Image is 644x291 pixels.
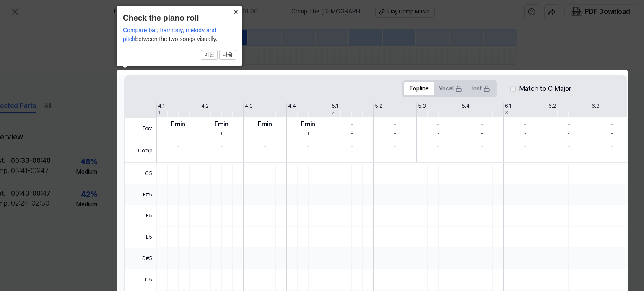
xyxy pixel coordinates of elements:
[350,119,353,129] div: -
[332,103,338,110] div: 5.1
[437,119,440,129] div: -
[611,152,613,160] div: -
[611,129,613,138] div: -
[229,6,242,18] button: Close
[592,103,600,110] div: 6.3
[158,103,164,110] div: 4.1
[301,119,315,129] div: Emin
[125,248,156,269] span: D#5
[524,119,527,129] div: -
[567,119,570,129] div: -
[221,129,222,138] div: i
[308,129,309,138] div: i
[171,119,185,129] div: Emin
[125,163,156,184] span: G5
[245,103,253,110] div: 4.3
[437,142,440,152] div: -
[264,129,265,138] div: i
[394,119,397,129] div: -
[125,118,156,140] span: Test
[394,129,396,138] div: -
[394,152,396,160] div: -
[418,103,426,110] div: 5.3
[201,50,218,60] button: 이전
[125,269,156,291] span: D5
[258,119,272,129] div: Emin
[125,184,156,206] span: F#5
[350,142,353,152] div: -
[437,129,440,138] div: -
[220,152,223,160] div: -
[264,152,266,160] div: -
[519,84,571,94] label: Match to C Major
[610,142,613,152] div: -
[123,12,236,24] header: Check the piano roll
[404,82,434,95] button: Topline
[567,152,570,160] div: -
[351,152,353,160] div: -
[548,103,556,110] div: 6.2
[505,103,511,110] div: 6.1
[288,103,296,110] div: 4.4
[567,142,570,152] div: -
[201,103,209,110] div: 4.2
[125,227,156,248] span: E5
[307,142,310,152] div: -
[480,152,483,160] div: -
[219,50,236,60] button: 다음
[177,129,179,138] div: i
[177,152,179,160] div: -
[480,129,483,138] div: -
[462,103,470,110] div: 5.4
[307,152,309,160] div: -
[524,152,527,160] div: -
[437,152,440,160] div: -
[125,140,156,162] span: Comp
[567,129,570,138] div: -
[123,27,216,42] span: Compare bar, harmony, melody and pitch
[123,26,236,44] div: between the two songs visually.
[610,119,613,129] div: -
[220,142,223,152] div: -
[332,109,335,116] div: 2
[351,129,353,138] div: -
[125,205,156,227] span: F5
[524,142,527,152] div: -
[394,142,397,152] div: -
[480,119,483,129] div: -
[375,103,382,110] div: 5.2
[524,129,527,138] div: -
[467,82,495,95] button: Inst
[505,109,508,116] div: 3
[177,142,179,152] div: -
[214,119,229,129] div: Emin
[434,82,467,95] button: Vocal
[263,142,266,152] div: -
[158,109,160,116] div: 1
[480,142,483,152] div: -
